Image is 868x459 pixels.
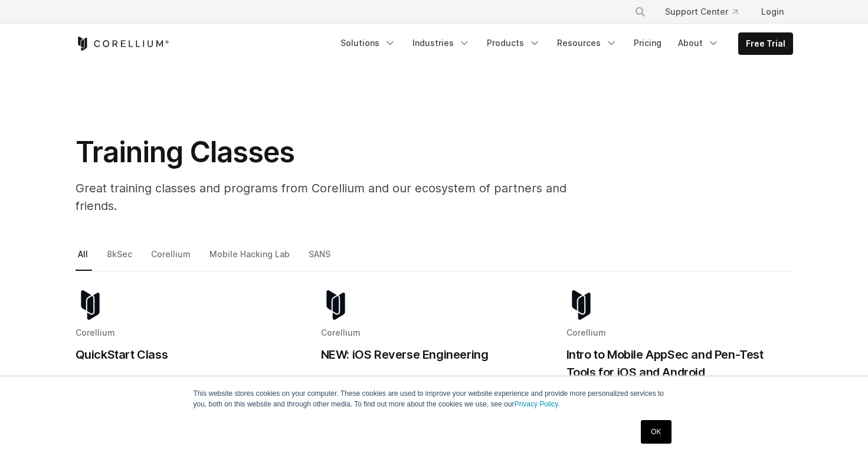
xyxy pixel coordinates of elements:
[76,247,92,271] a: All
[76,327,115,337] span: Corellium
[194,388,675,409] p: This website stores cookies on your computer. These cookies are used to improve your website expe...
[104,247,136,271] a: 8kSec
[321,290,351,320] img: corellium-logo-icon-dark
[515,400,560,408] a: Privacy Policy.
[671,32,726,54] a: About
[620,1,793,22] div: Navigation Menu
[630,1,651,22] button: Search
[76,374,302,457] span: This class is FREE! Unlock your team's capacity to deliver better, more secure products and servi...
[752,1,793,22] a: Login
[76,290,105,320] img: corellium-logo-icon-dark
[550,32,624,54] a: Resources
[333,32,403,54] a: Solutions
[76,135,607,170] h1: Training Classes
[321,327,361,337] span: Corellium
[321,346,548,363] h2: NEW: iOS Reverse Engineering
[333,32,793,55] div: Navigation Menu
[405,32,477,54] a: Industries
[306,247,335,271] a: SANS
[641,420,671,444] a: OK
[76,346,302,363] h2: QuickStart Class
[739,33,792,54] a: Free Trial
[480,32,548,54] a: Products
[627,32,669,54] a: Pricing
[76,37,169,51] a: Corellium Home
[207,247,294,271] a: Mobile Hacking Lab
[566,290,596,320] img: corellium-logo-icon-dark
[566,327,606,337] span: Corellium
[149,247,195,271] a: Corellium
[566,346,793,381] h2: Intro to Mobile AppSec and Pen-Test Tools for iOS and Android
[656,1,747,22] a: Support Center
[76,179,607,215] p: Great training classes and programs from Corellium and our ecosystem of partners and friends.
